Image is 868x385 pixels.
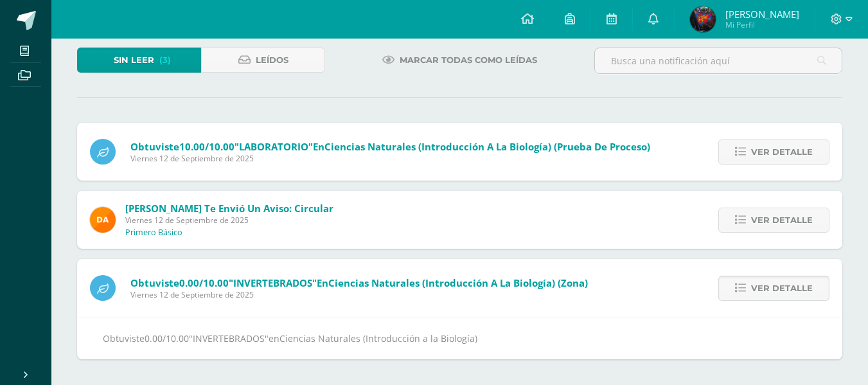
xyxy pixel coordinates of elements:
[145,332,189,345] span: 0.00/10.00
[595,48,842,73] input: Busca una notificación aquí
[130,289,588,300] span: Viernes 12 de Septiembre de 2025
[279,332,477,345] span: Ciencias Naturales (Introducción a la Biología)
[130,276,588,289] span: Obtuviste en
[103,330,817,346] div: Obtuviste en
[114,48,154,72] span: Sin leer
[130,153,650,164] span: Viernes 12 de Septiembre de 2025
[751,140,813,164] span: Ver detalle
[189,332,269,345] span: "INVERTEBRADOS"
[400,48,537,72] span: Marcar todas como leídas
[366,48,553,73] a: Marcar todas como leídas
[77,48,201,73] a: Sin leer(3)
[256,48,288,72] span: Leídos
[179,276,229,289] span: 0.00/10.00
[125,228,182,238] p: Primero Básico
[725,8,799,21] span: [PERSON_NAME]
[125,215,333,226] span: Viernes 12 de Septiembre de 2025
[159,48,171,72] span: (3)
[751,208,813,232] span: Ver detalle
[201,48,325,73] a: Leídos
[328,276,588,289] span: Ciencias Naturales (Introducción a la Biología) (Zona)
[90,207,116,233] img: f9d34ca01e392badc01b6cd8c48cabbd.png
[125,202,333,215] span: [PERSON_NAME] te envió un aviso: Circular
[235,140,313,153] span: "LABORATORIO"
[229,276,317,289] span: "INVERTEBRADOS"
[690,6,716,32] img: 169f91cb97b27b4f8f29de3b2dbdff1a.png
[725,19,799,30] span: Mi Perfil
[324,140,650,153] span: Ciencias Naturales (Introducción a la Biología) (Prueba de Proceso)
[179,140,235,153] span: 10.00/10.00
[130,140,650,153] span: Obtuviste en
[751,276,813,300] span: Ver detalle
